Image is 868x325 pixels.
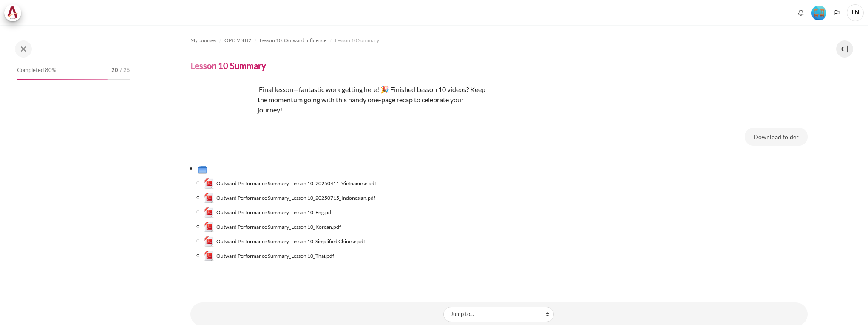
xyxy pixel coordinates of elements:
img: Outward Performance Summary_Lesson 10_Thai.pdf [204,251,214,261]
img: Outward Performance Summary_Lesson 10_Eng.pdf [204,207,214,218]
a: Outward Performance Summary_Lesson 10_Simplified Chinese.pdfOutward Performance Summary_Lesson 10... [204,236,366,247]
img: Outward Performance Summary_Lesson 10_Simplified Chinese.pdf [204,236,214,247]
span: / 25 [120,66,130,75]
span: Lesson 10 Summary [335,37,379,44]
a: Outward Performance Summary_Lesson 10_20250715_Indonesian.pdfOutward Performance Summary_Lesson 1... [204,193,376,203]
h4: Lesson 10 Summary [190,60,266,71]
span: LN [847,4,864,21]
img: dsd [190,84,254,148]
span: Outward Performance Summary_Lesson 10_Simplified Chinese.pdf [216,238,365,245]
a: Outward Performance Summary_Lesson 10_Korean.pdfOutward Performance Summary_Lesson 10_Korean.pdf [204,222,341,232]
a: Architeck Architeck [4,4,26,21]
div: 80% [17,79,108,80]
span: Outward Performance Summary_Lesson 10_20250411_Vietnamese.pdf [216,180,376,187]
span: My courses [190,37,216,44]
img: Architeck [7,6,19,19]
a: Outward Performance Summary_Lesson 10_Thai.pdfOutward Performance Summary_Lesson 10_Thai.pdf [204,251,335,261]
img: Outward Performance Summary_Lesson 10_20250715_Indonesian.pdf [204,193,214,203]
img: Outward Performance Summary_Lesson 10_Korean.pdf [204,222,214,232]
span: Completed 80% [17,66,56,75]
a: Lesson 10: Outward Influence [260,35,326,46]
span: OPO VN B2 [224,37,251,44]
button: Download folder [745,128,808,146]
img: Level #4 [811,6,826,20]
div: Level #4 [811,5,826,20]
span: 20 [111,66,118,75]
span: Outward Performance Summary_Lesson 10_Korean.pdf [216,223,341,231]
a: OPO VN B2 [224,35,251,46]
span: Outward Performance Summary_Lesson 10_20250715_Indonesian.pdf [216,194,375,202]
span: Final lesson—fantastic work getting here! 🎉 Finished Lesson 10 videos? Keep the momentum going wi... [258,85,485,114]
a: User menu [847,4,864,21]
nav: Navigation bar [190,34,808,47]
span: Lesson 10: Outward Influence [260,37,326,44]
a: Outward Performance Summary_Lesson 10_20250411_Vietnamese.pdfOutward Performance Summary_Lesson 1... [204,178,377,189]
a: Level #4 [808,5,830,20]
div: Show notification window with no new notifications [794,6,807,19]
img: Outward Performance Summary_Lesson 10_20250411_Vietnamese.pdf [204,178,214,189]
a: My courses [190,35,216,46]
span: Outward Performance Summary_Lesson 10_Thai.pdf [216,252,334,260]
a: Outward Performance Summary_Lesson 10_Eng.pdfOutward Performance Summary_Lesson 10_Eng.pdf [204,207,333,218]
span: Outward Performance Summary_Lesson 10_Eng.pdf [216,209,333,216]
button: Languages [831,6,843,19]
a: Lesson 10 Summary [335,35,379,46]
